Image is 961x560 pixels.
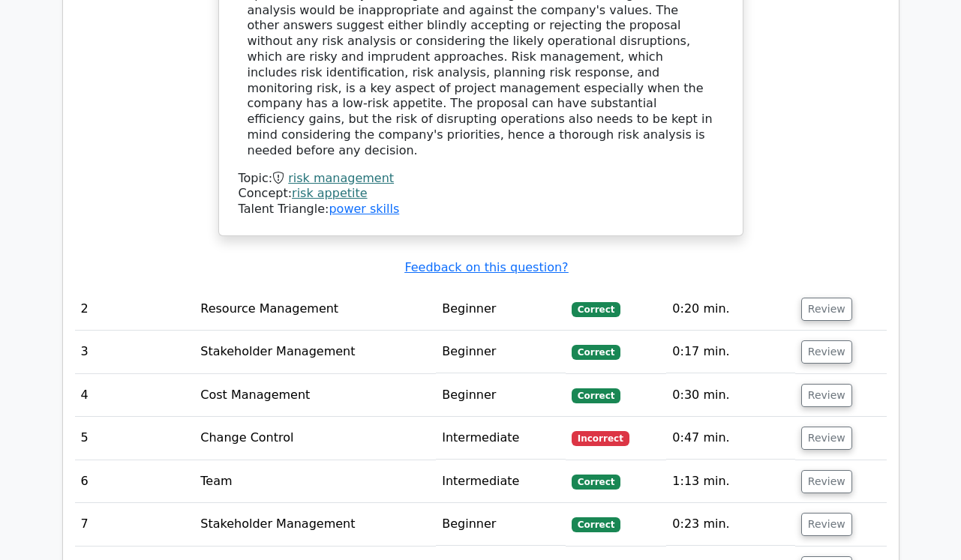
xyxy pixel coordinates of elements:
div: Talent Triangle: [239,171,723,217]
td: Intermediate [436,417,566,460]
td: 0:47 min. [666,417,794,460]
td: Change Control [194,417,436,460]
div: Concept: [239,186,723,202]
a: Feedback on this question? [404,260,568,274]
td: 4 [75,374,195,417]
td: 0:23 min. [666,503,794,546]
td: 3 [75,331,195,373]
span: Correct [572,517,620,532]
button: Review [801,513,852,536]
td: 0:30 min. [666,374,794,417]
td: 6 [75,460,195,503]
td: 2 [75,288,195,331]
a: power skills [329,202,399,216]
td: Resource Management [194,288,436,331]
button: Review [801,470,852,493]
button: Review [801,384,852,407]
td: Beginner [436,374,566,417]
td: Team [194,460,436,503]
td: Stakeholder Management [194,331,436,373]
button: Review [801,298,852,321]
td: 1:13 min. [666,460,794,503]
a: risk appetite [292,186,368,200]
td: Stakeholder Management [194,503,436,546]
td: 7 [75,503,195,546]
span: Correct [572,388,620,403]
a: risk management [288,171,394,185]
span: Correct [572,475,620,490]
span: Correct [572,345,620,360]
div: Topic: [239,171,723,187]
button: Review [801,340,852,364]
span: Incorrect [572,431,629,446]
button: Review [801,427,852,450]
td: Cost Management [194,374,436,417]
td: 5 [75,417,195,460]
td: Intermediate [436,460,566,503]
td: Beginner [436,331,566,373]
td: 0:20 min. [666,288,794,331]
span: Correct [572,302,620,317]
td: Beginner [436,503,566,546]
td: Beginner [436,288,566,331]
td: 0:17 min. [666,331,794,373]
